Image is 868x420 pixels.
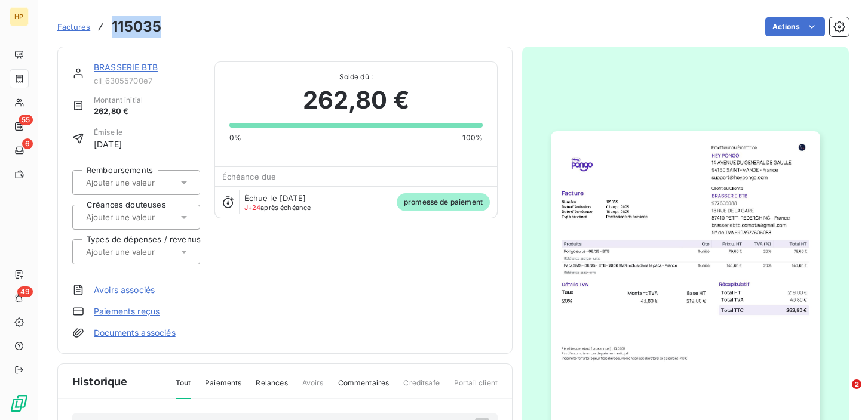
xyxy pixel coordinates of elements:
[765,17,825,36] button: Actions
[85,212,205,223] input: Ajouter une valeur
[338,378,389,398] span: Commentaires
[302,378,324,398] span: Avoirs
[852,379,861,389] span: 2
[244,203,261,212] span: J+24
[176,378,191,399] span: Tout
[229,132,241,143] span: 0%
[94,95,143,106] span: Montant initial
[244,193,306,203] span: Échue le [DATE]
[303,82,409,118] span: 262,80 €
[94,138,122,150] span: [DATE]
[397,193,490,211] span: promesse de paiement
[10,7,29,26] div: HP
[22,138,33,149] span: 6
[57,21,90,33] a: Factures
[244,204,311,211] span: après échéance
[85,246,205,257] input: Ajouter une valeur
[94,305,160,317] a: Paiements reçus
[94,284,155,296] a: Avoirs associés
[229,72,483,82] span: Solde dû :
[72,373,128,390] span: Historique
[17,286,33,297] span: 49
[94,62,158,72] a: BRASSERIE BTB
[256,378,287,398] span: Relances
[94,106,143,118] span: 262,80 €
[112,16,161,38] h3: 115035
[85,177,205,188] input: Ajouter une valeur
[462,132,483,143] span: 100%
[10,394,29,413] img: Logo LeanPay
[454,378,498,398] span: Portail client
[827,379,856,408] iframe: Intercom live chat
[94,76,200,85] span: cli_63055700e7
[222,172,277,181] span: Échéance due
[205,378,241,398] span: Paiements
[94,327,176,339] a: Documents associés
[403,378,440,398] span: Creditsafe
[19,115,33,125] span: 55
[57,22,90,32] span: Factures
[94,127,122,138] span: Émise le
